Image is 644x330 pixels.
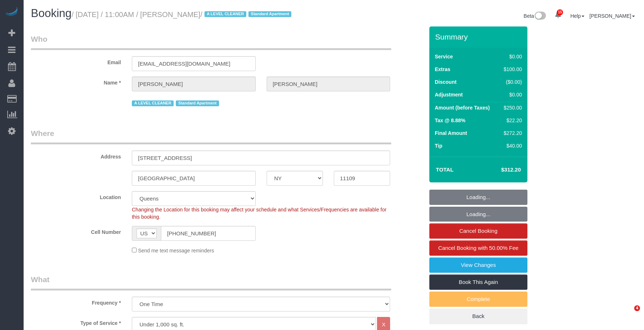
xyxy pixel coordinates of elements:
[334,171,390,186] input: Zip Code
[501,117,522,124] div: $22.20
[25,56,126,66] label: Email
[132,171,256,186] input: City
[590,13,635,19] a: [PERSON_NAME]
[436,166,454,173] strong: Total
[31,274,391,290] legend: What
[204,11,246,17] span: A LEVEL CLEANER
[429,240,527,256] a: Cancel Booking with 50.00% Fee
[429,275,527,290] a: Book This Again
[524,13,546,19] a: Beta
[138,248,214,253] span: Send me text message reminders
[25,150,126,160] label: Address
[501,129,522,137] div: $272.20
[619,305,637,323] iframe: Intercom live chat
[4,7,19,17] img: Automaid Logo
[501,142,522,149] div: $40.00
[501,91,522,98] div: $0.00
[31,34,391,50] legend: Who
[72,11,293,18] small: / [DATE] / 11:00AM / [PERSON_NAME]
[435,117,465,124] label: Tax @ 8.88%
[435,33,524,41] h3: Summary
[435,129,467,137] label: Final Amount
[132,100,174,106] span: A LEVEL CLEANER
[176,100,219,106] span: Standard Apartment
[25,297,126,306] label: Frequency *
[435,66,450,73] label: Extras
[570,13,584,19] a: Help
[200,11,293,18] span: /
[501,53,522,60] div: $0.00
[25,77,126,86] label: Name *
[435,104,490,111] label: Amount (before Taxes)
[25,226,126,236] label: Cell Number
[132,207,386,220] span: Changing the Location for this booking may affect your schedule and what Services/Frequencies are...
[557,9,563,15] span: 15
[161,226,256,241] input: Cell Number
[435,142,442,149] label: Tip
[31,7,72,20] span: Booking
[479,167,521,173] h4: $312.20
[132,56,256,71] input: Email
[501,78,522,86] div: ($0.00)
[429,257,527,273] a: View Changes
[132,77,256,91] input: First Name
[435,78,457,86] label: Discount
[25,191,126,201] label: Location
[435,91,463,98] label: Adjustment
[435,53,453,60] label: Service
[634,305,640,311] span: 4
[534,12,546,21] img: New interface
[248,11,292,17] span: Standard Apartment
[501,104,522,111] div: $250.00
[501,66,522,73] div: $100.00
[551,7,565,23] a: 15
[31,128,391,144] legend: Where
[438,245,519,251] span: Cancel Booking with 50.00% Fee
[429,309,527,324] a: Back
[25,317,126,327] label: Type of Service *
[267,77,390,91] input: Last Name
[429,223,527,239] a: Cancel Booking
